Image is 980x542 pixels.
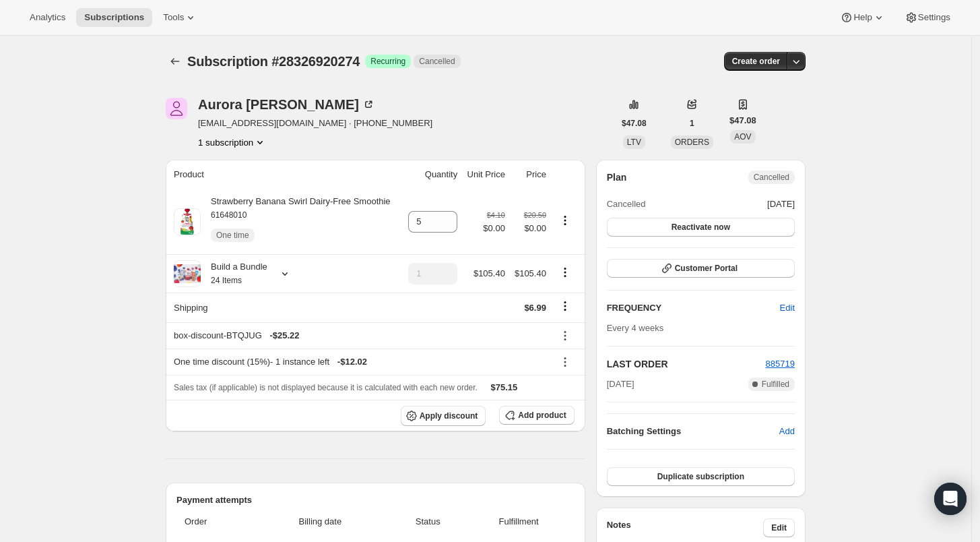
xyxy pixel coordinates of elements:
span: Settings [918,12,950,23]
th: Unit Price [461,160,509,189]
button: Edit [772,297,803,319]
span: One time [216,230,249,241]
h2: FREQUENCY [607,301,780,315]
span: Duplicate subscription [657,471,744,482]
span: - $25.22 [269,329,299,342]
span: Reactivate now [672,222,730,233]
button: Apply discount [401,406,486,426]
button: Customer Portal [607,259,795,278]
th: Price [509,160,550,189]
span: $0.00 [483,222,505,235]
span: Tools [163,12,184,23]
button: Shipping actions [554,299,576,313]
span: Sales tax (if applicable) is not displayed because it is calculated with each new order. [174,383,478,392]
span: Add [779,425,795,438]
span: Billing date [256,515,385,529]
button: Subscriptions [166,52,185,71]
h6: Batching Settings [607,425,779,438]
button: Edit [763,518,795,537]
small: 61648010 [211,210,247,220]
span: Subscriptions [84,12,144,23]
span: Customer Portal [675,263,738,274]
small: 24 Items [211,276,242,285]
span: Status [393,515,463,529]
img: product img [174,208,201,235]
button: Create order [724,52,788,71]
span: ORDERS [675,138,709,147]
span: Fulfillment [471,515,566,529]
button: Product actions [198,135,267,149]
button: $47.08 [614,114,655,133]
span: $105.40 [515,268,546,278]
th: Order [176,507,252,537]
button: Help [832,8,893,27]
span: [DATE] [767,198,795,211]
span: Every 4 weeks [607,323,664,333]
button: Add [771,421,803,442]
span: Edit [771,522,787,533]
span: LTV [627,138,641,147]
span: Cancelled [607,198,646,211]
button: Product actions [554,265,576,280]
button: Reactivate now [607,218,795,237]
div: box-discount-BTQJUG [174,329,546,342]
th: Quantity [402,160,461,189]
span: Fulfilled [762,379,789,390]
span: $47.08 [622,118,647,129]
button: Settings [896,8,958,27]
th: Product [166,160,402,189]
h2: Plan [607,171,627,184]
span: Add product [518,410,566,421]
h2: Payment attempts [176,493,575,507]
span: - $12.02 [337,355,367,369]
h3: Notes [607,518,764,537]
span: Recurring [370,56,405,67]
div: Strawberry Banana Swirl Dairy-Free Smoothie [201,195,391,249]
button: Product actions [554,213,576,228]
span: Cancelled [754,172,789,183]
span: Apply discount [420,411,478,421]
div: Build a Bundle [201,260,267,287]
button: 1 [682,114,703,133]
span: Cancelled [419,56,455,67]
span: Subscription #28326920274 [187,54,360,69]
th: Shipping [166,293,402,322]
button: Analytics [22,8,73,27]
h2: LAST ORDER [607,357,766,371]
span: Edit [780,301,795,315]
span: $0.00 [513,222,546,235]
button: 885719 [766,357,795,371]
span: $75.15 [491,382,518,392]
button: Add product [499,406,574,425]
span: Analytics [30,12,65,23]
span: [EMAIL_ADDRESS][DOMAIN_NAME] · [PHONE_NUMBER] [198,117,432,130]
div: Open Intercom Messenger [934,483,967,515]
div: One time discount (15%) - 1 instance left [174,355,546,369]
div: Aurora [PERSON_NAME] [198,98,375,111]
span: Create order [732,56,780,67]
small: $20.50 [524,211,546,219]
a: 885719 [766,359,795,369]
span: $105.40 [473,268,505,278]
small: $4.10 [487,211,505,219]
span: $6.99 [524,303,546,313]
span: 1 [690,118,694,129]
span: Help [853,12,872,23]
span: [DATE] [607,378,634,391]
button: Subscriptions [76,8,152,27]
span: AOV [734,132,751,142]
span: $47.08 [729,114,756,127]
button: Tools [155,8,205,27]
span: Aurora Joyce [166,98,187,119]
button: Duplicate subscription [607,467,795,486]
